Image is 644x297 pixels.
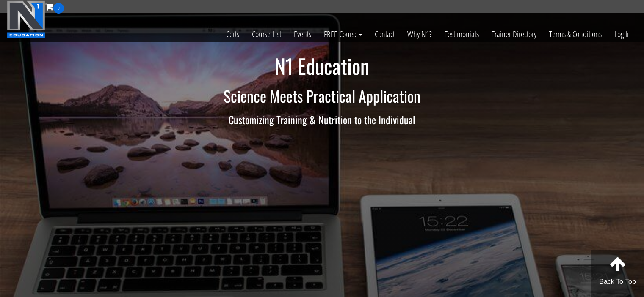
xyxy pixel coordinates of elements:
[246,14,287,55] a: Course List
[543,14,608,55] a: Terms & Conditions
[75,87,570,104] h2: Science Meets Practical Application
[75,55,570,77] h1: N1 Education
[287,14,318,55] a: Events
[485,14,543,55] a: Trainer Directory
[608,14,637,55] a: Log In
[75,114,570,125] h3: Customizing Training & Nutrition to the Individual
[438,14,485,55] a: Testimonials
[368,14,401,55] a: Contact
[318,14,368,55] a: FREE Course
[7,0,45,38] img: n1-education
[220,14,246,55] a: Certs
[53,3,64,14] span: 0
[401,14,438,55] a: Why N1?
[45,1,64,12] a: 0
